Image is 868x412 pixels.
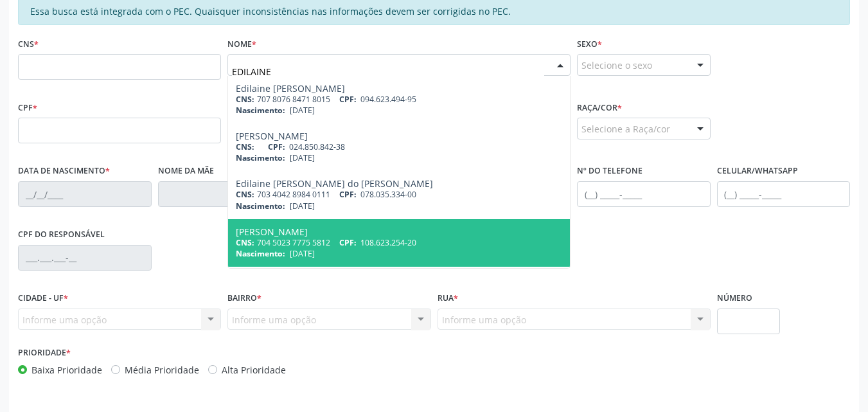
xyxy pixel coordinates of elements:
label: Nome da mãe [158,161,214,181]
div: Edilaine [PERSON_NAME] [236,84,562,94]
span: CPF: [339,189,357,200]
label: Cidade - UF [18,289,68,309]
span: 024.850.842-38 [289,141,345,152]
input: (__) _____-_____ [577,181,711,207]
label: Média Prioridade [125,363,199,377]
label: Data de nascimento [18,161,110,181]
label: Prioridade [18,343,71,363]
label: Baixa Prioridade [31,363,102,377]
span: CNS: [236,94,254,105]
div: 703 4042 8984 0111 [236,189,562,200]
div: Edilaine [PERSON_NAME] do [PERSON_NAME] [236,179,562,189]
span: 078.035.334-00 [360,189,416,200]
span: CNS: [236,141,254,152]
label: Raça/cor [577,98,622,118]
span: Selecione o sexo [581,58,652,72]
label: Rua [438,289,458,309]
div: [PERSON_NAME] [236,227,562,237]
div: 704 5023 7775 5812 [236,237,562,248]
label: Celular/WhatsApp [717,161,798,181]
span: [DATE] [290,248,315,259]
span: CNS: [236,189,254,200]
input: Busque pelo nome (ou informe CNS ou CPF ao lado) [232,58,544,84]
span: [DATE] [290,201,315,211]
span: Nascimento: [236,201,285,211]
input: ___.___.___-__ [18,245,152,271]
span: Selecione a Raça/cor [581,122,670,136]
span: [DATE] [290,105,315,116]
label: Número [717,289,752,309]
label: CPF do responsável [18,225,105,245]
span: Nascimento: [236,105,285,116]
span: Nascimento: [236,248,285,259]
span: Nascimento: [236,152,285,163]
span: 094.623.494-95 [360,94,416,105]
label: Sexo [577,34,602,54]
input: (__) _____-_____ [717,181,851,207]
span: CNS: [236,237,254,248]
label: CNS [18,34,39,54]
label: Nº do Telefone [577,161,642,181]
label: CPF [18,98,37,118]
label: Bairro [227,289,261,309]
div: [PERSON_NAME] [236,131,562,141]
span: [DATE] [290,152,315,163]
span: CPF: [268,141,285,152]
span: CPF: [339,237,357,248]
label: Alta Prioridade [222,363,286,377]
div: 707 8076 8471 8015 [236,94,562,105]
span: CPF: [339,94,357,105]
input: __/__/____ [18,181,152,207]
span: 108.623.254-20 [360,237,416,248]
label: Nome [227,34,256,54]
